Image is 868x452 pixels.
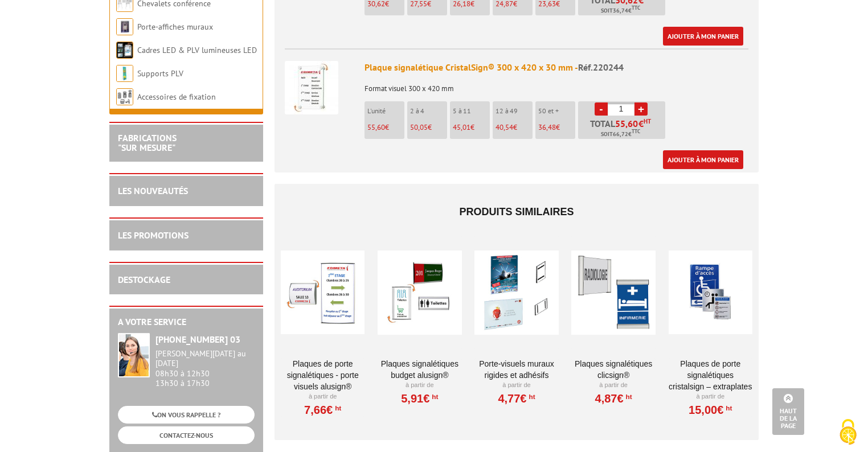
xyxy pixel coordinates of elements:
strong: [PHONE_NUMBER] 03 [155,334,240,345]
sup: HT [333,404,341,412]
span: 55,60 [367,122,385,132]
a: FABRICATIONS"Sur Mesure" [118,132,177,154]
a: 4,87€HT [595,395,632,402]
p: € [453,124,490,132]
p: € [367,124,404,132]
img: Cookies (fenêtre modale) [834,418,862,446]
a: Ajouter à mon panier [663,27,743,46]
a: + [634,102,648,116]
a: LES PROMOTIONS [118,229,189,241]
a: Plaques Signalétiques Budget AluSign® [378,358,461,381]
span: 66,72 [613,130,628,139]
p: € [410,124,447,132]
span: 50,05 [410,122,428,132]
a: Supports PLV [137,68,183,79]
p: Format visuel 300 x 420 mm [365,77,748,93]
p: 50 et + [538,107,575,115]
sup: TTC [632,5,640,11]
sup: HT [526,393,535,401]
a: Porte-affiches muraux [137,22,213,32]
a: Plaques signalétiques ClicSign® [571,358,655,381]
a: ON VOUS RAPPELLE ? [118,406,255,424]
span: € [638,119,644,128]
a: DESTOCKAGE [118,274,170,285]
h2: A votre service [118,317,255,327]
div: 08h30 à 12h30 13h30 à 17h30 [155,349,255,388]
span: 45,01 [453,122,470,132]
p: À partir de [669,392,752,401]
a: Haut de la page [772,388,804,435]
p: € [538,124,575,132]
p: 12 à 49 [496,107,533,115]
sup: HT [723,404,732,412]
a: Plaques de porte signalétiques CristalSign – extraplates [669,358,752,392]
sup: HT [644,117,651,125]
p: À partir de [281,392,365,401]
span: 36,74 [613,6,628,15]
span: 55,60 [615,119,638,128]
p: L'unité [367,107,404,115]
img: Accessoires de fixation [116,88,133,105]
a: 15,00€HT [689,406,732,413]
a: Cadres LED & PLV lumineuses LED [137,45,257,55]
a: CONTACTEZ-NOUS [118,426,255,444]
p: À partir de [571,381,655,390]
a: LES NOUVEAUTÉS [118,185,188,196]
p: Total [581,119,665,139]
a: 5,91€HT [401,395,438,402]
a: Accessoires de fixation [137,92,216,102]
div: [PERSON_NAME][DATE] au [DATE] [155,349,255,368]
a: 4,77€HT [498,395,535,402]
a: - [595,102,608,116]
p: 2 à 4 [410,107,447,115]
a: Porte-visuels muraux rigides et adhésifs [474,358,558,381]
img: Cadres LED & PLV lumineuses LED [116,42,133,59]
a: Plaques de porte signalétiques - Porte Visuels AluSign® [281,358,365,392]
img: Porte-affiches muraux [116,18,133,35]
span: Réf.220244 [578,61,624,73]
button: Cookies (fenêtre modale) [828,413,868,452]
sup: HT [429,393,438,401]
span: Produits similaires [459,206,574,217]
a: Ajouter à mon panier [663,150,743,169]
span: Soit € [601,130,640,139]
sup: HT [624,393,632,401]
span: 36,48 [538,122,556,132]
img: widget-service.jpg [118,333,150,377]
a: 7,66€HT [304,406,341,413]
div: Plaque signalétique CristalSign® 300 x 420 x 30 mm - [365,61,748,74]
p: À partir de [474,381,558,390]
p: À partir de [378,381,461,390]
img: Plaque signalétique CristalSign® 300 x 420 x 30 mm [285,61,338,114]
p: € [496,124,533,132]
p: 5 à 11 [453,107,490,115]
sup: TTC [632,128,640,134]
span: Soit € [601,6,640,15]
span: 40,54 [496,122,513,132]
img: Supports PLV [116,65,133,82]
